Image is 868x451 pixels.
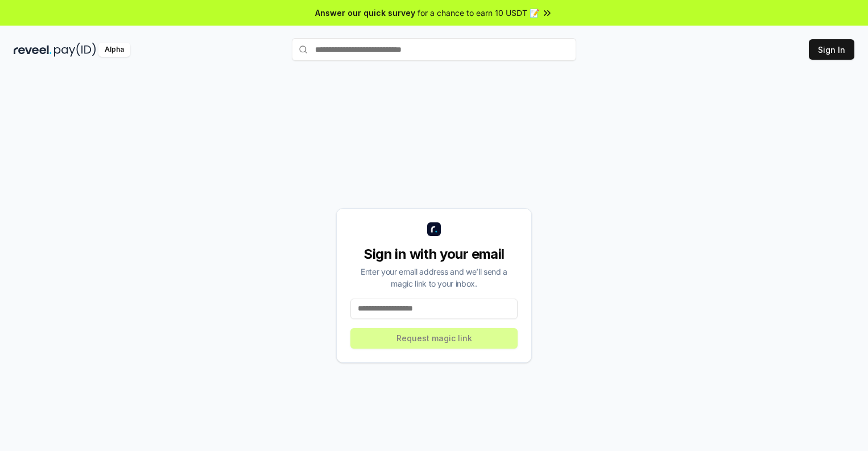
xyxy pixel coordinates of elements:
[427,222,441,236] img: logo_small
[350,266,518,289] div: Enter your email address and we’ll send a magic link to your inbox.
[418,7,539,19] span: for a chance to earn 10 USDT 📝
[14,43,52,57] img: reveel_dark
[98,43,130,57] div: Alpha
[350,245,518,263] div: Sign in with your email
[315,7,415,19] span: Answer our quick survey
[54,43,96,57] img: pay_id
[809,39,854,60] button: Sign In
